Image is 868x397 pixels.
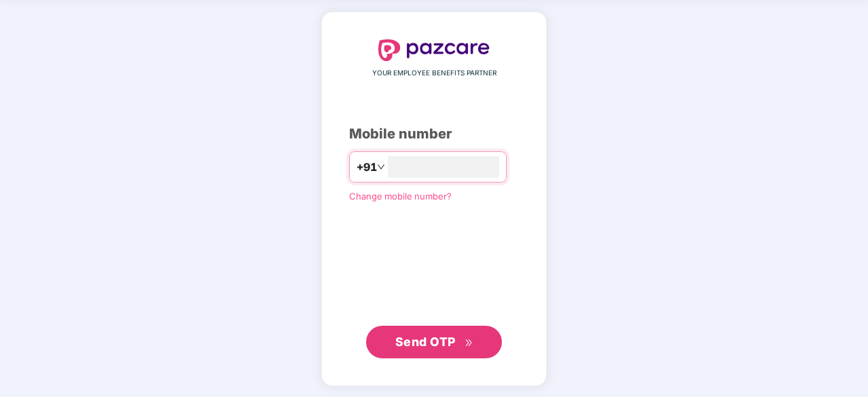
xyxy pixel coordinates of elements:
[395,335,456,349] span: Send OTP
[349,191,452,202] a: Change mobile number?
[366,326,502,358] button: Send OTPdouble-right
[377,163,385,171] span: down
[357,159,377,176] span: +91
[349,124,519,145] div: Mobile number
[372,68,496,79] span: YOUR EMPLOYEE BENEFITS PARTNER
[465,339,473,347] span: double-right
[378,39,490,61] img: logo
